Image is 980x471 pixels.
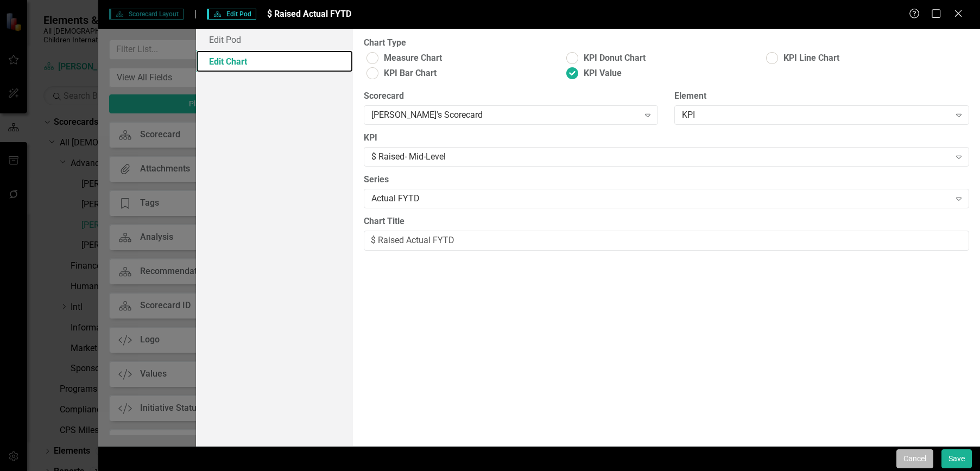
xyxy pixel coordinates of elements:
label: Element [674,90,969,103]
span: Edit Pod [207,9,256,20]
span: KPI Donut Chart [584,52,646,65]
a: Edit Chart [196,50,353,72]
div: [PERSON_NAME]'s Scorecard [371,109,639,122]
a: Edit Pod [196,29,353,50]
label: Series [364,174,969,186]
button: Cancel [896,449,933,468]
label: Scorecard [364,90,659,103]
span: Measure Chart [384,52,442,65]
label: KPI [364,132,969,144]
span: KPI Value [584,67,622,80]
label: Chart Type [364,37,406,49]
button: Save [941,449,972,468]
label: Chart Title [364,215,969,228]
div: KPI [682,109,950,122]
span: KPI Bar Chart [384,67,437,80]
div: Actual FYTD [371,193,950,205]
div: $ Raised- Mid-Level [371,151,950,163]
span: $ Raised Actual FYTD [267,9,351,19]
span: KPI Line Chart [783,52,839,65]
